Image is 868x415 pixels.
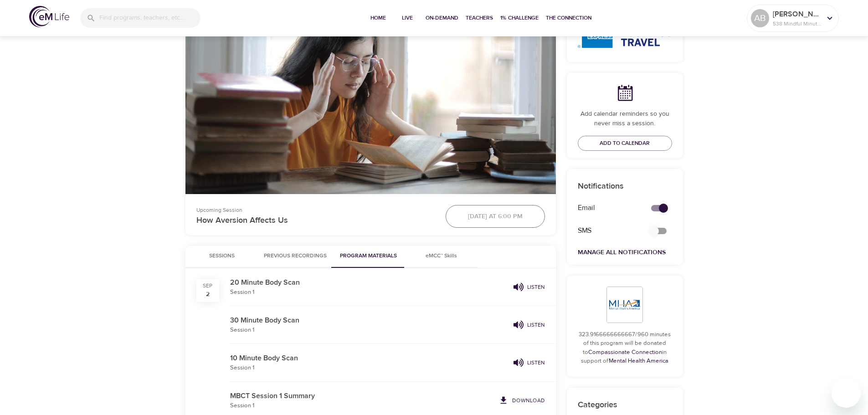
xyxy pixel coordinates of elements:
p: 10 Minute Body Scan [230,353,510,364]
span: Teachers [466,13,493,23]
p: Listen [527,359,545,367]
p: MBCT Session 1 Summary [230,390,495,401]
a: Mental Health America [609,357,668,364]
p: Notifications [578,180,672,192]
a: Compassionate Connection [588,348,662,356]
span: Add to Calendar [600,138,650,148]
a: Manage All Notifications [578,248,666,256]
p: Listen [527,321,545,329]
p: Session 1 [230,364,510,373]
div: Sep [203,282,213,290]
p: 538 Mindful Minutes [773,20,821,28]
img: logo [29,6,69,27]
p: 30 Minute Body Scan [230,315,510,326]
p: Session 1 [230,288,510,297]
button: Listen [510,355,549,370]
span: Live [396,13,418,23]
p: Categories [578,399,672,411]
div: 2 [206,290,210,299]
iframe: Button to launch messaging window [832,379,861,408]
div: AB [751,9,769,27]
button: Add to Calendar [578,136,672,151]
p: 323.9166666666667/960 minutes of this program will be donated to in support of [578,330,672,366]
span: Previous Recordings [264,251,327,261]
span: Program Materials [338,251,400,261]
p: 20 Minute Body Scan [230,277,510,288]
div: Email [572,197,640,219]
span: eMCC™ Skills [411,251,473,261]
p: [PERSON_NAME] [773,9,821,20]
p: How Aversion Affects Us [196,214,435,226]
span: Sessions [191,251,253,261]
p: Listen [527,283,545,291]
a: Download [495,393,549,408]
span: On-Demand [426,13,458,23]
p: Add calendar reminders so you never miss a session. [578,109,672,128]
p: Session 1 [230,401,495,410]
p: Download [512,396,545,405]
p: Session 1 [230,326,510,335]
p: Upcoming Session [196,206,435,214]
span: The Connection [546,13,591,23]
button: Listen [510,279,549,295]
span: 1% Challenge [500,13,539,23]
button: Listen [510,317,549,333]
div: SMS [572,220,640,241]
span: Home [367,13,389,23]
input: Find programs, teachers, etc... [99,8,200,28]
